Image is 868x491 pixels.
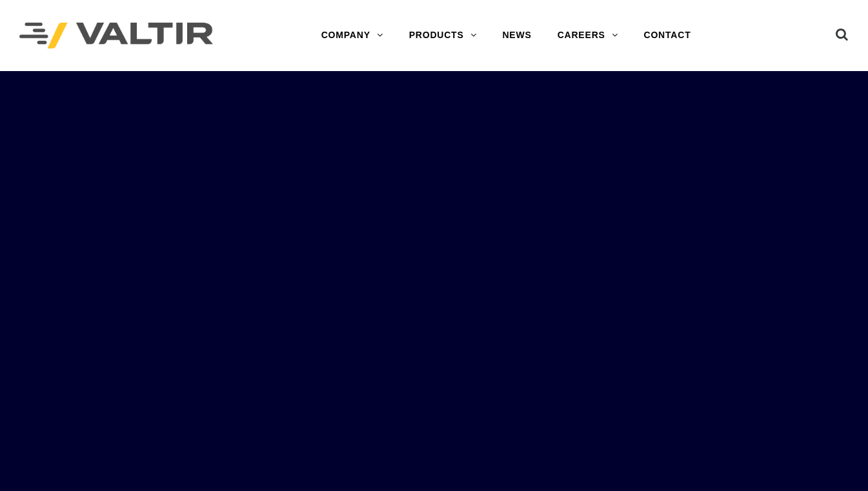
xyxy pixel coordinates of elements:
img: Valtir [19,23,213,49]
a: PRODUCTS [396,23,490,48]
a: COMPANY [308,23,396,48]
a: CAREERS [545,23,631,48]
a: CONTACT [631,23,704,48]
a: NEWS [489,23,544,48]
